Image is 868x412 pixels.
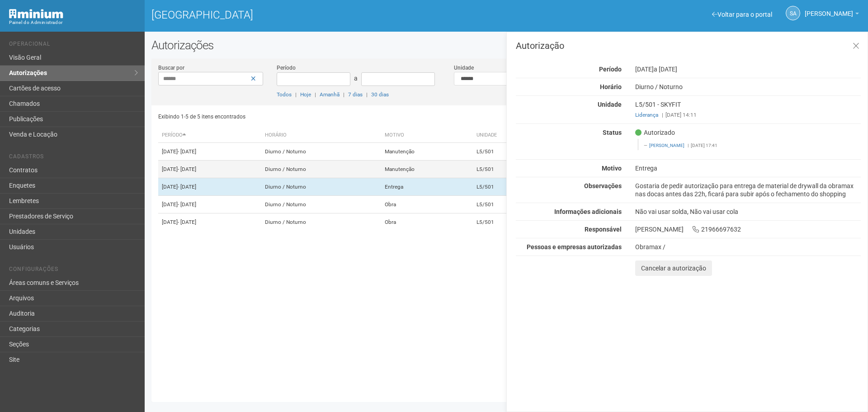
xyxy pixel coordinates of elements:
[9,41,138,50] li: Operacional
[158,64,184,72] label: Buscar por
[635,243,861,251] div: Obramax /
[628,208,868,216] div: Não vai usar solda, Não vai usar cola
[381,213,473,231] td: Obra
[261,196,381,213] td: Diurno / Noturno
[158,143,261,161] td: [DATE]
[381,196,473,213] td: Obra
[178,148,196,155] span: - [DATE]
[554,208,622,215] strong: Informações adicionais
[516,41,861,50] h3: Autorização
[473,178,541,196] td: L5/501
[9,19,138,27] div: Painel do Administrador
[366,91,368,98] span: |
[649,143,684,148] a: [PERSON_NAME]
[805,1,853,17] span: Silvio Anjos
[473,128,541,143] th: Unidade
[654,66,677,73] span: a [DATE]
[473,161,541,178] td: L5/501
[261,178,381,196] td: Diurno / Noturno
[473,213,541,231] td: L5/501
[628,182,868,198] div: Gostaria de pedir autorização para entrega de material de drywall da obramax nas docas antes das ...
[635,128,675,137] span: Autorizado
[628,225,868,233] div: [PERSON_NAME] 21966697632
[381,143,473,161] td: Manutenção
[158,196,261,213] td: [DATE]
[9,153,138,163] li: Cadastros
[805,11,859,19] a: [PERSON_NAME]
[381,178,473,196] td: Entrega
[712,11,772,18] a: Voltar para o portal
[371,91,389,98] a: 30 dias
[295,91,297,98] span: |
[158,178,261,196] td: [DATE]
[599,66,622,73] strong: Período
[662,112,663,118] span: |
[178,166,196,172] span: - [DATE]
[178,201,196,208] span: - [DATE]
[454,64,474,72] label: Unidade
[644,142,856,149] footer: [DATE] 17:41
[151,9,500,21] h1: [GEOGRAPHIC_DATA]
[343,91,344,98] span: |
[315,91,316,98] span: |
[158,110,504,123] div: Exibindo 1-5 de 5 itens encontrados
[354,75,358,82] span: a
[585,226,622,233] strong: Responsável
[158,128,261,143] th: Período
[277,91,292,98] a: Todos
[473,143,541,161] td: L5/501
[261,161,381,178] td: Diurno / Noturno
[628,164,868,172] div: Entrega
[158,213,261,231] td: [DATE]
[261,128,381,143] th: Horário
[277,64,296,72] label: Período
[473,196,541,213] td: L5/501
[381,161,473,178] td: Manutenção
[786,6,800,20] a: SA
[300,91,311,98] a: Hoje
[158,161,261,178] td: [DATE]
[178,184,196,190] span: - [DATE]
[635,111,861,119] div: [DATE] 14:11
[628,100,868,119] div: L5/501 - SKYFIT
[688,143,689,148] span: |
[320,91,340,98] a: Amanhã
[603,129,622,136] strong: Status
[584,182,622,189] strong: Observações
[598,101,622,108] strong: Unidade
[261,143,381,161] td: Diurno / Noturno
[635,112,658,118] a: Liderança
[178,219,196,225] span: - [DATE]
[151,38,861,52] h2: Autorizações
[635,260,712,276] button: Cancelar a autorização
[527,243,622,251] strong: Pessoas e empresas autorizadas
[348,91,363,98] a: 7 dias
[381,128,473,143] th: Motivo
[600,83,622,90] strong: Horário
[602,165,622,172] strong: Motivo
[9,9,63,19] img: Minium
[628,83,868,91] div: Diurno / Noturno
[261,213,381,231] td: Diurno / Noturno
[9,266,138,275] li: Configurações
[628,65,868,73] div: [DATE]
